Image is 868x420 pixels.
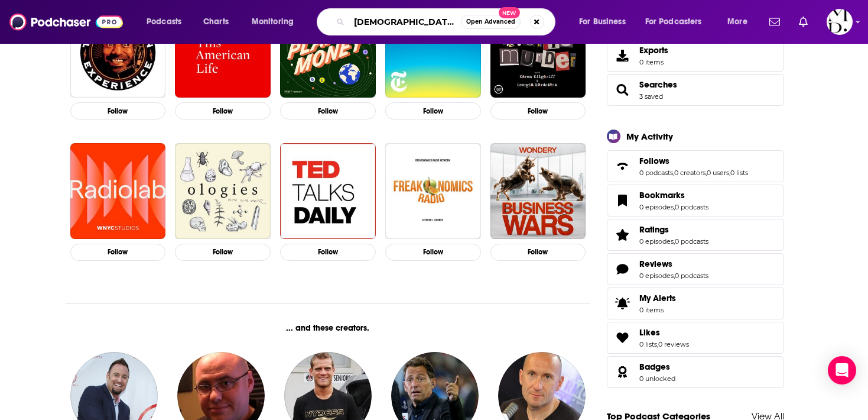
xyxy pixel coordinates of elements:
[639,361,675,372] a: Badges
[674,203,675,211] span: ,
[657,340,658,348] span: ,
[645,14,702,30] span: For Podcasters
[243,12,309,31] button: open menu
[175,2,271,98] img: This American Life
[70,102,166,119] button: Follow
[639,156,669,166] span: Follows
[9,11,123,33] img: Podchaser - Follow, Share and Rate Podcasts
[675,203,708,211] a: 0 podcasts
[639,79,677,90] a: Searches
[175,244,271,261] button: Follow
[175,102,271,119] button: Follow
[730,169,748,177] a: 0 lists
[70,244,166,261] button: Follow
[280,244,376,261] button: Follow
[611,192,635,209] a: Bookmarks
[607,150,784,182] span: Follows
[607,253,784,285] span: Reviews
[639,361,670,372] span: Badges
[674,169,706,177] a: 0 creators
[727,14,747,30] span: More
[639,259,672,269] span: Reviews
[729,169,730,177] span: ,
[611,364,635,380] a: Badges
[639,340,657,348] a: 0 lists
[794,12,812,32] a: Show notifications dropdown
[719,12,762,31] button: open menu
[147,14,181,30] span: Podcasts
[611,158,635,175] a: Follows
[280,143,376,239] img: TED Talks Daily
[611,329,635,346] a: Likes
[490,244,586,261] button: Follow
[827,9,853,35] img: User Profile
[349,12,461,31] input: Search podcasts, credits, & more...
[827,9,853,35] span: Logged in as melissa26784
[639,58,668,66] span: 0 items
[707,169,729,177] a: 0 users
[674,272,675,280] span: ,
[490,143,586,239] img: Business Wars
[138,12,197,31] button: open menu
[203,14,229,30] span: Charts
[827,9,853,35] button: Show profile menu
[328,8,567,35] div: Search podcasts, credits, & more...
[611,261,635,277] a: Reviews
[571,12,641,31] button: open menu
[607,40,784,72] a: Exports
[385,143,481,239] img: Freakonomics Radio
[385,2,481,98] img: The Daily
[675,272,708,280] a: 0 podcasts
[639,190,708,201] a: Bookmarks
[280,2,376,98] img: Planet Money
[639,224,708,235] a: Ratings
[466,19,515,25] span: Open Advanced
[70,143,166,239] img: Radiolab
[639,45,668,56] span: Exports
[70,2,166,98] img: The Joe Rogan Experience
[607,322,784,354] span: Likes
[499,7,520,18] span: New
[579,14,626,30] span: For Business
[639,156,748,166] a: Follows
[280,102,376,119] button: Follow
[611,227,635,243] a: Ratings
[639,306,676,314] span: 0 items
[461,15,521,29] button: Open AdvancedNew
[639,169,673,177] a: 0 podcasts
[639,259,708,269] a: Reviews
[607,185,784,217] span: Bookmarks
[639,224,669,235] span: Ratings
[611,47,635,64] span: Exports
[639,272,674,280] a: 0 episodes
[252,14,294,30] span: Monitoring
[639,92,663,101] a: 3 saved
[607,287,784,319] a: My Alerts
[639,293,676,303] span: My Alerts
[196,12,236,31] a: Charts
[607,219,784,251] span: Ratings
[639,327,660,338] span: Likes
[639,203,674,211] a: 0 episodes
[706,169,707,177] span: ,
[675,237,708,245] a: 0 podcasts
[626,131,673,142] div: My Activity
[175,143,271,239] img: Ologies with Alie Ward
[611,82,635,98] a: Searches
[490,2,586,98] img: My Favorite Murder with Karen Kilgariff and Georgia Hardstark
[765,12,785,32] a: Show notifications dropdown
[66,323,591,333] div: ... and these creators.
